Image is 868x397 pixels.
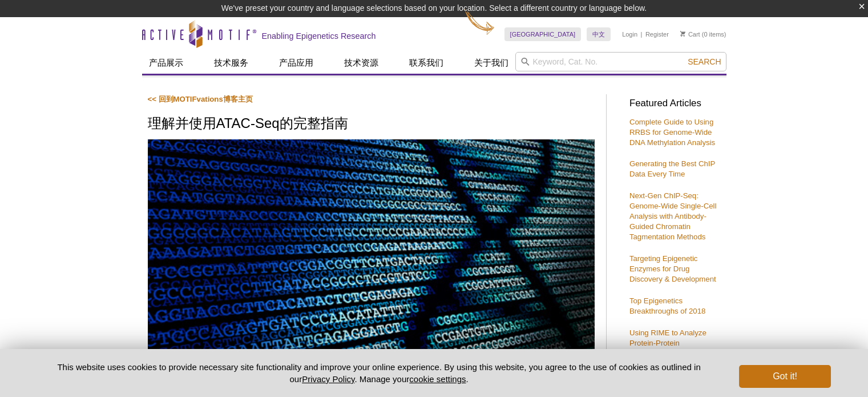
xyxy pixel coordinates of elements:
a: Next-Gen ChIP-Seq: Genome-Wide Single-Cell Analysis with Antibody-Guided Chromatin Tagmentation M... [629,191,716,241]
a: 中文 [587,27,611,41]
a: 产品展示 [142,52,190,74]
button: cookie settings [409,374,466,384]
li: (0 items) [680,27,726,41]
a: Complete Guide to Using RRBS for Genome-Wide DNA Methylation Analysis [629,118,715,147]
a: Targeting Epigenetic Enzymes for Drug Discovery & Development [629,254,716,283]
p: This website uses cookies to provide necessary site functionality and improve your online experie... [38,361,721,385]
a: Privacy Policy [302,374,354,384]
a: << 回到MOTIFvations博客主页 [148,95,253,103]
a: 技术服务 [207,52,255,74]
img: Your Cart [680,31,685,37]
a: 产品应用 [272,52,320,74]
a: 联系我们 [402,52,450,74]
h1: 理解并使用ATAC-Seq的完整指南 [148,116,595,133]
a: Register [645,30,669,38]
input: Keyword, Cat. No. [515,52,726,71]
a: Login [622,30,637,38]
a: 技术资源 [337,52,385,74]
h3: Featured Articles [629,99,721,109]
button: Search [684,57,724,67]
img: Change Here [465,9,495,35]
h2: Enabling Epigenetics Research [262,31,376,41]
a: Top Epigenetics Breakthroughs of 2018 [629,296,705,315]
li: | [641,27,643,41]
a: Generating the Best ChIP Data Every Time [629,159,715,178]
a: [GEOGRAPHIC_DATA] [504,27,582,41]
img: ATAC-Seq [148,139,595,388]
a: 关于我们 [467,52,515,74]
span: Search [688,57,721,66]
a: Cart [680,30,700,38]
a: Using RIME to Analyze Protein-Protein Interactions on Chromatin [629,328,716,358]
button: Got it! [739,365,830,388]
